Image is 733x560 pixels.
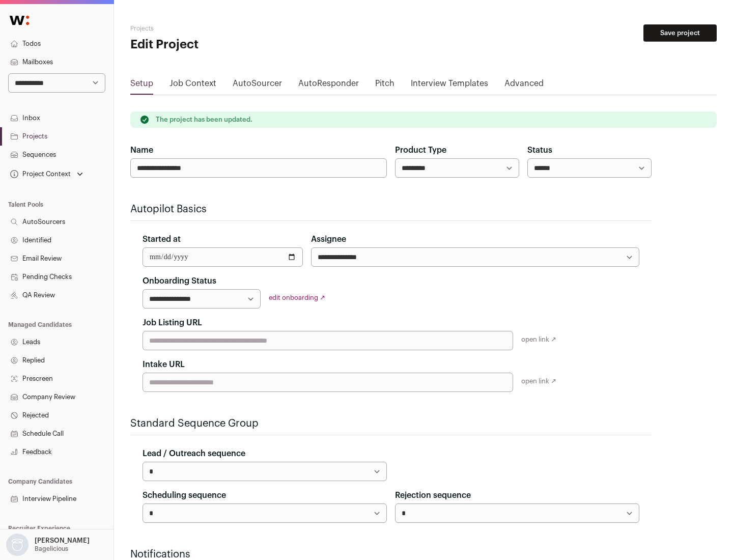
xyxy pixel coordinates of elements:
div: Project Context [8,170,71,178]
a: Advanced [504,77,544,94]
a: Setup [130,77,153,94]
h1: Edit Project [130,37,326,53]
a: Pitch [375,77,394,94]
label: Rejection sequence [395,489,471,501]
a: Job Context [170,77,216,94]
label: Job Listing URL [143,317,202,329]
a: AutoSourcer [233,77,282,94]
a: Interview Templates [411,77,488,94]
p: [PERSON_NAME] [35,537,90,545]
p: The project has been updated. [156,116,252,124]
p: Bagelicious [35,545,68,553]
a: edit onboarding ↗ [269,294,325,301]
a: AutoResponder [298,77,359,94]
label: Assignee [311,233,346,245]
h2: Autopilot Basics [130,202,652,216]
img: nopic.png [6,534,29,556]
label: Product Type [395,144,446,156]
img: Wellfound [4,10,35,31]
label: Lead / Outreach sequence [143,447,245,460]
label: Status [527,144,552,156]
label: Scheduling sequence [143,489,226,501]
button: Open dropdown [4,534,92,556]
label: Name [130,144,153,156]
button: Save project [643,24,717,42]
label: Started at [143,233,181,245]
h2: Standard Sequence Group [130,416,652,431]
h2: Projects [130,24,326,33]
label: Intake URL [143,358,185,371]
label: Onboarding Status [143,275,216,287]
button: Open dropdown [8,167,85,181]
